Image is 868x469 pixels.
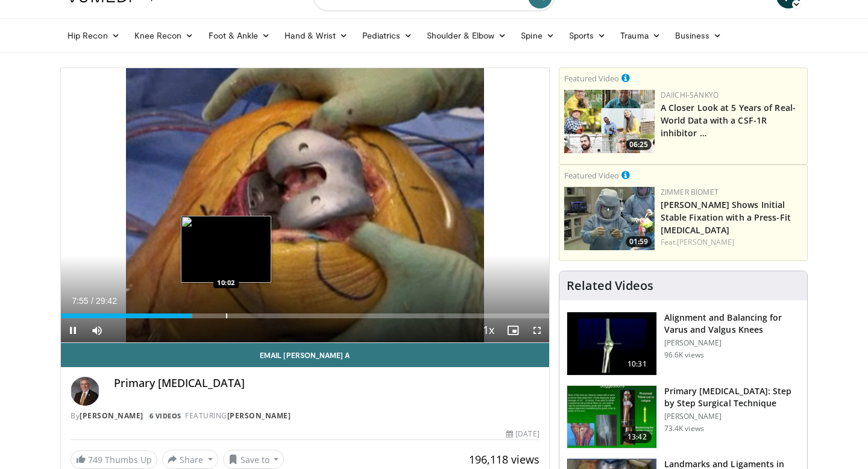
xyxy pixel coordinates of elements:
a: Zimmer Biomet [661,187,719,197]
span: 29:42 [96,296,117,306]
a: Foot & Ankle [201,24,278,48]
a: Email [PERSON_NAME] A [61,343,549,367]
a: Hip Recon [60,24,127,48]
a: Business [668,24,729,48]
button: Playback Rate [477,318,501,342]
p: [PERSON_NAME] [664,412,800,421]
span: 10:31 [623,358,652,370]
button: Fullscreen [525,318,549,342]
img: image.jpeg [181,216,271,283]
img: 93c22cae-14d1-47f0-9e4a-a244e824b022.png.150x105_q85_crop-smart_upscale.jpg [564,90,655,153]
img: 6bc46ad6-b634-4876-a934-24d4e08d5fac.150x105_q85_crop-smart_upscale.jpg [564,187,655,250]
span: / [91,296,93,306]
a: Pediatrics [355,24,420,48]
div: By FEATURING [71,411,539,421]
h4: Primary [MEDICAL_DATA] [114,377,539,390]
a: [PERSON_NAME] [80,411,143,421]
a: Spine [514,24,561,48]
a: 13:42 Primary [MEDICAL_DATA]: Step by Step Surgical Technique [PERSON_NAME] 73.4K views [567,385,800,449]
p: 73.4K views [664,424,704,433]
a: 01:59 [564,187,655,250]
button: Enable picture-in-picture mode [501,318,525,342]
span: 06:25 [626,139,652,150]
a: Hand & Wrist [277,24,355,48]
button: Pause [61,318,85,342]
a: Sports [562,24,614,48]
a: Trauma [613,24,668,48]
span: 196,118 views [469,452,539,467]
a: 749 Thumbs Up [71,450,157,469]
a: [PERSON_NAME] [227,411,291,421]
span: 7:55 [72,296,88,306]
h3: Primary [MEDICAL_DATA]: Step by Step Surgical Technique [664,385,800,409]
div: Progress Bar [61,313,549,318]
img: Avatar [71,377,99,406]
img: 38523_0000_3.png.150x105_q85_crop-smart_upscale.jpg [567,312,656,375]
span: 749 [88,454,102,465]
a: Daiichi-Sankyo [661,90,719,100]
div: [DATE] [506,429,539,439]
a: 06:25 [564,90,655,153]
small: Featured Video [564,73,619,84]
a: [PERSON_NAME] Shows Initial Stable Fixation with a Press-Fit [MEDICAL_DATA] [661,199,791,236]
span: 01:59 [626,236,652,247]
p: 96.6K views [664,350,704,360]
button: Save to [223,450,285,469]
div: Feat. [661,237,802,248]
button: Mute [85,318,109,342]
a: [PERSON_NAME] [677,237,734,247]
small: Featured Video [564,170,619,181]
a: Knee Recon [127,24,201,48]
a: 10:31 Alignment and Balancing for Varus and Valgus Knees [PERSON_NAME] 96.6K views [567,312,800,376]
img: oa8B-rsjN5HfbTbX5hMDoxOjB1O5lLKx_1.150x105_q85_crop-smart_upscale.jpg [567,386,656,449]
p: [PERSON_NAME] [664,338,800,348]
h3: Alignment and Balancing for Varus and Valgus Knees [664,312,800,336]
button: Share [162,450,218,469]
a: A Closer Look at 5 Years of Real-World Data with a CSF-1R inhibitor … [661,102,796,139]
video-js: Video Player [61,68,549,343]
a: Shoulder & Elbow [420,24,514,48]
h4: Related Videos [567,279,653,293]
span: 13:42 [623,431,652,443]
a: 6 Videos [145,411,185,421]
